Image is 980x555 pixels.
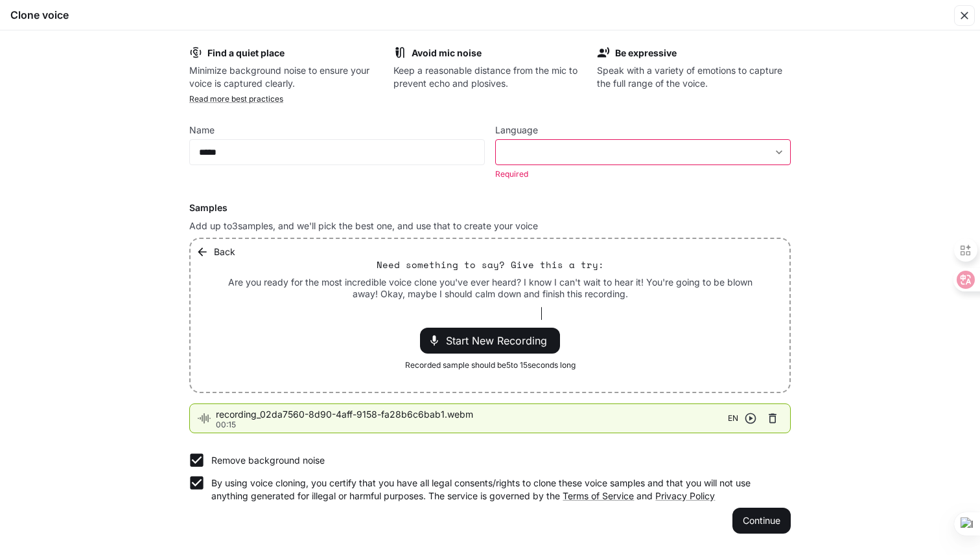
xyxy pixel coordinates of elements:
[211,477,780,503] p: By using voice cloning, you certify that you have all legal consents/rights to clone these voice ...
[728,412,738,425] span: EN
[597,64,791,90] p: Speak with a variety of emotions to capture the full range of the voice.
[189,94,283,104] a: Read more best practices
[496,146,790,159] div: ​
[495,168,782,181] p: Required
[732,508,791,534] button: Continue
[615,47,677,58] b: Be expressive
[655,490,715,501] a: Privacy Policy
[377,258,604,271] p: Need something to say? Give this a try:
[393,64,587,90] p: Keep a reasonable distance from the mic to prevent echo and plosives.
[405,359,576,372] span: Recorded sample should be 5 to 15 seconds long
[189,126,215,135] p: Name
[10,8,69,22] h5: Clone voice
[216,408,728,421] span: recording_02da7560-8d90-4aff-9158-fa28b6c6bab1.webm
[495,126,538,135] p: Language
[412,47,482,58] b: Avoid mic noise
[420,328,560,354] div: Start New Recording
[189,220,791,232] p: Add up to 3 samples, and we'll pick the best one, and use that to create your voice
[563,490,634,501] a: Terms of Service
[211,454,325,467] p: Remove background noise
[207,47,285,58] b: Find a quiet place
[216,421,728,429] p: 00:15
[222,277,758,299] p: Are you ready for the most incredible voice clone you've ever heard? I know I can't wait to hear ...
[446,333,555,348] span: Start New Recording
[189,201,791,214] h6: Samples
[193,239,240,265] button: Back
[189,64,383,90] p: Minimize background noise to ensure your voice is captured clearly.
